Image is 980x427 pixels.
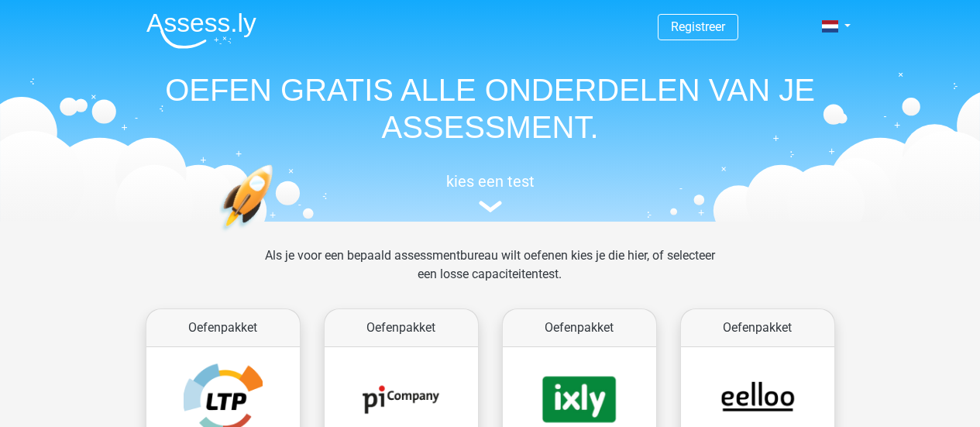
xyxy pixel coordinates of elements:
h5: kies een test [134,172,847,191]
h1: OEFEN GRATIS ALLE ONDERDELEN VAN JE ASSESSMENT. [134,71,847,146]
img: oefenen [219,164,333,305]
a: kies een test [134,172,847,213]
a: Registreer [671,19,725,34]
img: Assessly [146,12,256,49]
div: Als je voor een bepaald assessmentbureau wilt oefenen kies je die hier, of selecteer een losse ca... [253,246,727,302]
img: assessment [479,201,502,212]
